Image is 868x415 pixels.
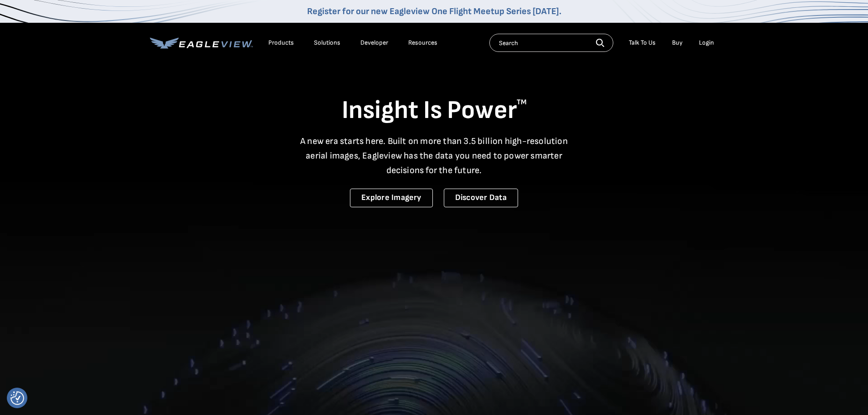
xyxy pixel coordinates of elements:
[629,39,656,47] div: Talk To Us
[10,391,24,405] img: Revisit consent button
[360,39,388,47] a: Developer
[307,6,561,17] a: Register for our new Eagleview One Flight Meetup Series [DATE].
[350,189,433,207] a: Explore Imagery
[517,98,527,107] sup: TM
[408,39,437,47] div: Resources
[314,39,340,47] div: Solutions
[10,391,24,405] button: Consent Preferences
[672,39,683,47] a: Buy
[268,39,294,47] div: Products
[444,189,518,207] a: Discover Data
[489,34,613,52] input: Search
[295,134,574,178] p: A new era starts here. Built on more than 3.5 billion high-resolution aerial images, Eagleview ha...
[699,39,714,47] div: Login
[150,95,719,127] h1: Insight Is Power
